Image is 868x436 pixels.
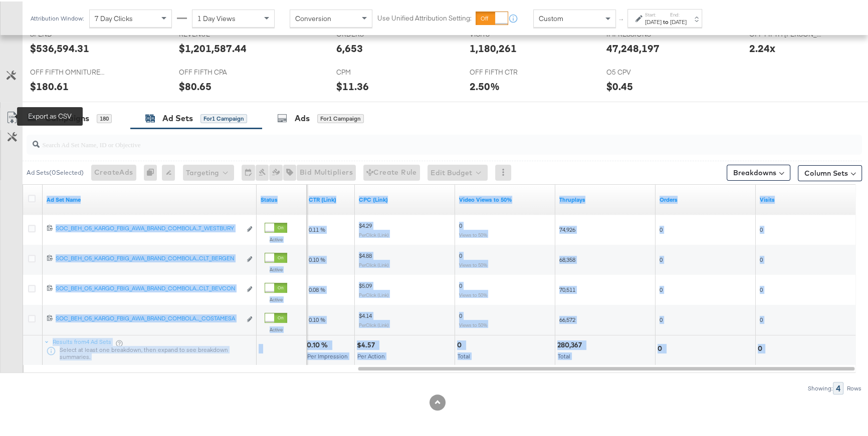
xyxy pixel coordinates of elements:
[359,220,372,228] span: $4.29
[359,310,372,318] span: $4.14
[40,129,786,149] input: Search Ad Set Name, ID or Objective
[458,351,470,358] span: Total
[459,290,487,296] sub: Views to 50%
[670,17,687,25] div: [DATE]
[265,235,287,241] label: Active
[660,254,663,262] span: 0
[200,113,247,122] div: for 1 Campaign
[459,220,462,228] span: 0
[749,40,775,54] div: 2.24x
[336,78,369,92] div: $11.36
[662,17,670,24] strong: to
[359,260,389,266] sub: Per Click (Link)
[179,66,254,76] span: OFF FIFTH CPA
[459,230,487,236] sub: Views to 50%
[359,250,372,258] span: $4.88
[295,13,331,22] span: Conversion
[30,40,89,54] div: $536,594.31
[359,320,389,326] sub: Per Click (Link)
[359,194,451,202] a: The average cost for each link click you've received from your ad.
[56,313,241,321] div: SOC_BEH_O5_KARGO_FBIG_AWA_BRAND_COMBOLA..._COSTAMESA
[606,66,682,76] span: O5 CPV
[162,111,193,123] div: Ad Sets
[179,40,247,54] div: $1,201,587.44
[658,342,665,352] div: 0
[559,254,575,262] span: 68,358
[357,351,385,358] span: Per Action
[459,260,487,266] sub: Views to 50%
[760,224,763,232] span: 0
[56,253,241,261] div: SOC_BEH_O5_KARGO_FBIG_AWA_BRAND_COMBOLA...CLT_BERGEN
[559,284,575,292] span: 70,511
[758,342,765,352] div: 0
[56,313,241,323] a: SOC_BEH_O5_KARGO_FBIG_AWA_BRAND_COMBOLA..._COSTAMESA
[56,283,241,293] a: SOC_BEH_O5_KARGO_FBIG_AWA_BRAND_COMBOLA...CLT_BEVCON
[660,314,663,322] span: 0
[307,339,331,348] div: 0.10 %
[670,10,687,17] label: End:
[30,78,69,92] div: $180.61
[798,164,862,180] button: Column Sets
[645,10,662,17] label: Start:
[27,167,84,176] div: Ad Sets ( 0 Selected)
[265,325,287,331] label: Active
[760,194,852,202] a: Omniture Visits
[179,78,211,92] div: $80.65
[559,224,575,232] span: 74,926
[309,254,325,262] span: 0.10 %
[95,13,133,22] span: 7 Day Clicks
[760,284,763,292] span: 0
[760,254,763,262] span: 0
[846,383,862,390] div: Rows
[645,17,662,25] div: [DATE]
[559,314,575,322] span: 66,572
[197,13,236,22] span: 1 Day Views
[261,194,303,202] a: Shows the current state of your Ad Set.
[660,194,752,202] a: Omniture Orders
[359,280,372,288] span: $5.09
[336,40,363,54] div: 6,653
[56,223,241,233] a: SOC_BEH_O5_KARGO_FBIG_AWA_BRAND_COMBOLA...T_WESTBURY
[30,14,84,21] div: Attribution Window:
[469,40,516,54] div: 1,180,261
[557,339,585,348] div: 280,367
[617,17,626,21] span: ↑
[336,66,411,76] span: CPM
[727,163,790,179] button: Breakdowns
[459,310,462,318] span: 0
[377,12,472,22] label: Use Unified Attribution Setting:
[309,284,325,292] span: 0.08 %
[97,113,112,122] div: 180
[307,351,348,358] span: Per Impression
[30,66,105,76] span: OFF FIFTH OMNITURE AOV
[469,66,544,76] span: OFF FIFTH CTR
[45,111,89,123] div: Campaigns
[558,351,570,358] span: Total
[660,284,663,292] span: 0
[317,113,364,122] div: for 1 Campaign
[309,224,325,232] span: 0.11 %
[265,265,287,271] label: Active
[760,314,763,322] span: 0
[559,194,652,202] a: video_thruplay_watched_actions
[469,78,499,92] div: 2.50%
[56,283,241,291] div: SOC_BEH_O5_KARGO_FBIG_AWA_BRAND_COMBOLA...CLT_BEVCON
[295,111,310,123] div: Ads
[359,230,389,236] sub: Per Click (Link)
[56,253,241,263] a: SOC_BEH_O5_KARGO_FBIG_AWA_BRAND_COMBOLA...CLT_BERGEN
[359,290,389,296] sub: Per Click (Link)
[309,314,325,322] span: 0.10 %
[807,383,833,390] div: Showing:
[357,339,378,348] div: $4.57
[606,78,633,92] div: $0.45
[265,295,287,301] label: Active
[459,320,487,326] sub: Views to 50%
[144,163,162,179] div: 0
[459,194,551,202] a: The number of times your video was viewed to 50% of its length, including views that skipped to t...
[833,380,843,393] div: 4
[457,339,465,348] div: 0
[606,40,660,54] div: 47,248,197
[309,194,351,202] a: The number of clicks received on a link in your ad divided by the number of impressions.
[56,223,241,231] div: SOC_BEH_O5_KARGO_FBIG_AWA_BRAND_COMBOLA...T_WESTBURY
[459,280,462,288] span: 0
